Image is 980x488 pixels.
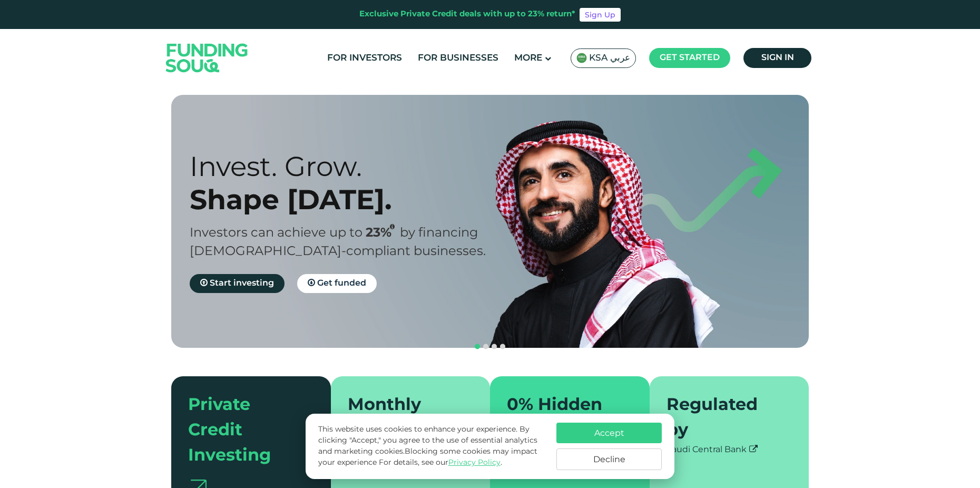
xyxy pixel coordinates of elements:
a: Get funded [297,274,377,293]
div: Saudi Central Bank [667,444,792,456]
a: For Investors [325,50,405,67]
button: navigation [490,343,498,351]
p: This website uses cookies to enhance your experience. By clicking "Accept," you agree to the use ... [318,424,546,469]
img: SA Flag [576,53,587,63]
span: More [514,54,542,63]
span: Sign in [761,54,794,62]
div: Monthly repayments [348,393,461,444]
i: 23% IRR (expected) ~ 15% Net yield (expected) [390,224,395,230]
span: Investors can achieve up to [190,227,362,239]
div: Regulated by [667,393,780,444]
span: Blocking some cookies may impact your experience [318,448,537,466]
span: KSA عربي [589,52,630,64]
a: Sign Up [580,8,621,22]
button: Accept [556,423,662,443]
div: Exclusive Private Credit deals with up to 23% return* [359,8,575,21]
button: navigation [482,343,490,351]
a: For Businesses [415,50,501,67]
a: Sign in [743,48,811,68]
a: Privacy Policy [448,459,501,466]
button: Decline [556,448,662,470]
a: Start investing [190,274,285,293]
div: Invest. Grow. [190,150,508,183]
button: navigation [473,343,482,351]
span: Start investing [210,279,274,287]
div: Shape [DATE]. [190,183,508,216]
button: navigation [498,343,507,351]
span: Get started [660,54,720,62]
span: For details, see our . [379,459,502,466]
span: 23% [366,227,400,239]
div: 0% Hidden Fees [507,393,620,444]
div: Private Credit Investing [188,393,301,469]
img: Logo [155,31,259,84]
span: Get funded [317,279,366,287]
